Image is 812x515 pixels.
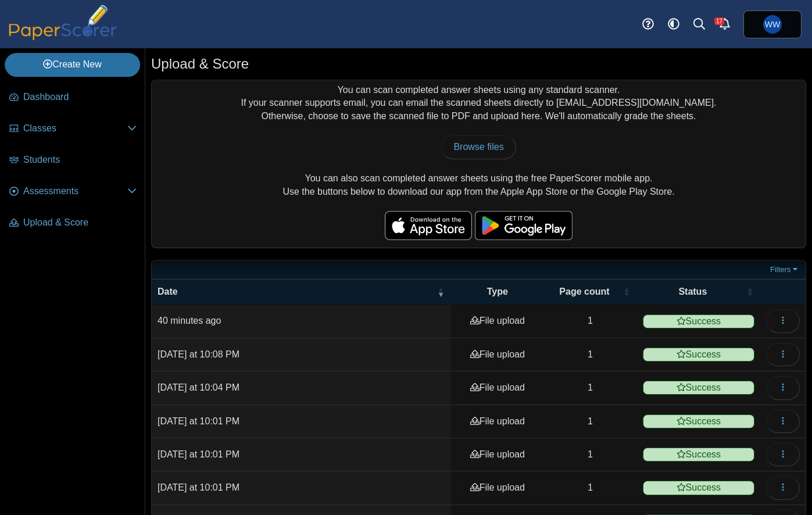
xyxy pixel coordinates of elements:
span: Success [643,348,754,362]
span: William Whitney [765,20,780,28]
td: 1 [543,338,636,371]
span: William Whitney [763,15,782,34]
span: Success [643,448,754,462]
span: Assessments [23,185,127,198]
span: Students [23,153,137,166]
span: Status [678,287,707,296]
a: PaperScorer [5,32,121,42]
span: Success [643,314,754,328]
img: PaperScorer [5,5,121,40]
div: You can scan completed answer sheets using any standard scanner. If your scanner supports email, ... [152,80,806,248]
td: 1 [543,405,636,438]
img: apple-store-badge.svg [385,211,472,240]
time: Sep 9, 2025 at 10:01 PM [158,449,239,459]
time: Sep 9, 2025 at 10:01 PM [158,482,239,492]
img: google-play-badge.png [475,211,573,240]
span: Date [158,287,178,296]
span: Browse files [453,142,503,152]
td: File upload [451,371,543,405]
a: Dashboard [5,84,141,112]
span: Success [643,381,754,395]
td: 1 [543,471,636,505]
a: Create New [5,53,140,76]
td: File upload [451,338,543,371]
td: File upload [451,405,543,438]
time: Sep 9, 2025 at 10:08 PM [158,349,239,359]
a: Upload & Score [5,209,141,237]
span: Type [487,287,508,296]
a: Assessments [5,178,141,206]
span: Success [643,414,754,428]
span: Upload & Score [23,216,137,229]
time: Sep 9, 2025 at 10:04 PM [158,382,239,392]
a: Alerts [712,12,738,37]
td: 1 [543,305,636,338]
time: Sep 9, 2025 at 10:01 PM [158,416,239,426]
time: Sep 10, 2025 at 2:25 PM [158,316,221,326]
h1: Upload & Score [151,54,249,74]
a: Classes [5,115,141,143]
span: Success [643,481,754,495]
span: Classes [23,122,127,135]
td: File upload [451,305,543,338]
td: File upload [451,438,543,471]
span: Dashboard [23,91,137,103]
span: Date : Activate to remove sorting [437,280,444,304]
a: Browse files [441,135,516,159]
span: Page count [559,287,609,296]
a: Students [5,146,141,174]
span: Page count : Activate to sort [623,280,630,304]
td: 1 [543,371,636,405]
a: William Whitney [743,10,802,38]
td: 1 [543,438,636,471]
a: Filters [767,264,803,276]
span: Status : Activate to sort [746,280,753,304]
td: File upload [451,471,543,505]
